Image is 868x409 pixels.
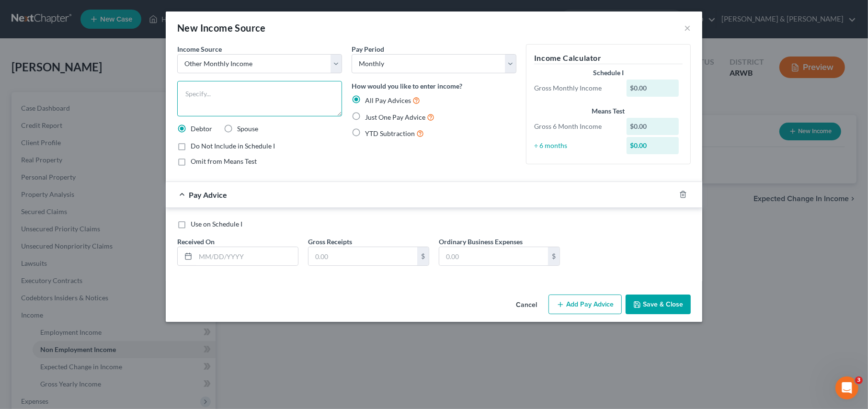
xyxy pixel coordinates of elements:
div: ÷ 6 months [529,141,622,150]
input: 0.00 [308,247,417,265]
iframe: Intercom live chat [835,376,858,399]
h5: Income Calculator [534,52,683,64]
button: Save & Close [626,295,691,315]
button: Cancel [508,295,545,315]
span: Received On [177,238,215,246]
span: All Pay Advices [365,96,411,104]
input: 0.00 [439,247,548,265]
button: × [684,22,691,34]
span: 3 [855,376,863,384]
label: Ordinary Business Expenses [439,237,523,247]
div: New Income Source [177,21,266,34]
label: How would you like to enter income? [352,81,462,91]
span: Use on Schedule I [191,220,242,228]
div: $ [417,247,429,265]
label: Gross Receipts [308,237,352,247]
label: Pay Period [352,44,384,54]
div: Gross Monthly Income [529,83,622,93]
div: $0.00 [627,80,679,97]
span: Income Source [177,45,222,53]
input: MM/DD/YYYY [195,247,298,265]
div: Schedule I [534,68,683,78]
span: Omit from Means Test [191,157,257,165]
div: Gross 6 Month Income [529,122,622,131]
span: YTD Subtraction [365,129,415,137]
button: Add Pay Advice [548,295,622,315]
div: $ [548,247,560,265]
span: Spouse [237,125,258,133]
div: Means Test [534,106,683,116]
span: Debtor [191,125,212,133]
span: Do Not Include in Schedule I [191,142,275,150]
div: $0.00 [627,118,679,135]
div: $0.00 [627,137,679,154]
span: Just One Pay Advice [365,113,425,121]
span: Pay Advice [189,190,227,199]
